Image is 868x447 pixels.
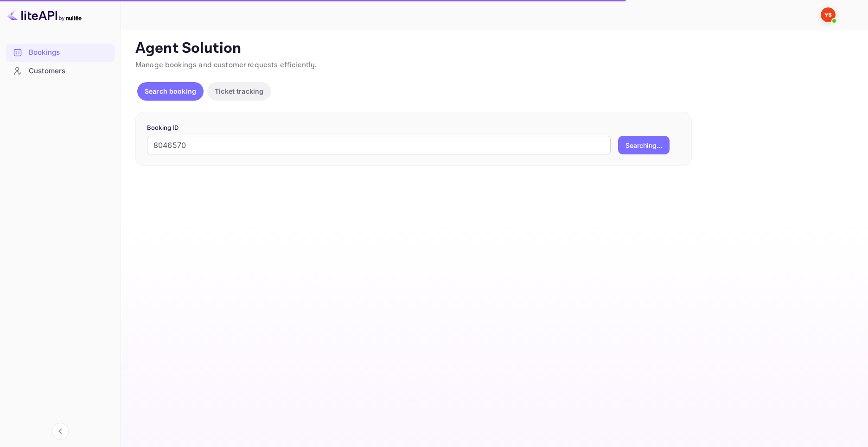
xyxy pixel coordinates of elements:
p: Booking ID [147,123,680,133]
img: Yandex Support [821,7,836,22]
div: Customers [29,66,110,77]
div: Bookings [6,44,115,62]
p: Agent Solution [135,39,851,58]
a: Bookings [6,44,115,61]
p: Ticket tracking [215,86,263,96]
input: Enter Booking ID (e.g., 63782194) [147,136,611,154]
button: Collapse navigation [52,423,69,440]
a: Customers [6,62,115,79]
div: Customers [6,62,115,80]
span: Manage bookings and customer requests efficiently. [135,60,317,70]
p: Search booking [145,86,196,96]
img: LiteAPI logo [7,7,82,22]
div: Bookings [29,47,110,58]
button: Searching... [618,136,670,154]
